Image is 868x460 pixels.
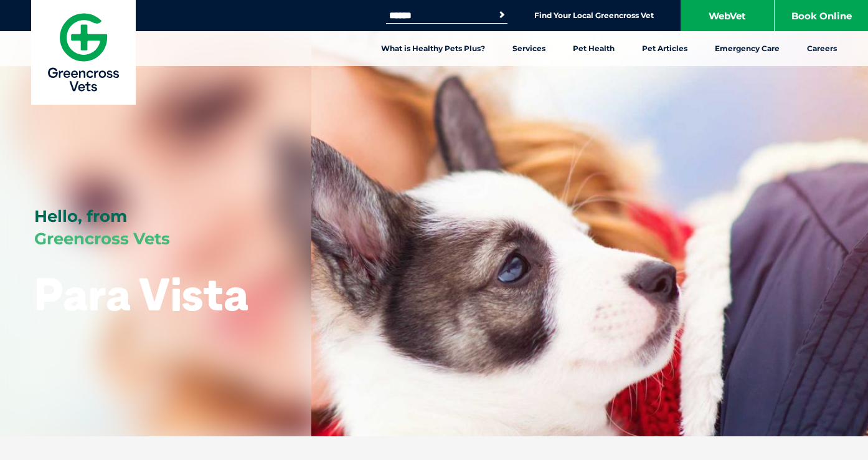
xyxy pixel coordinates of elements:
[34,269,248,319] h1: Para Vista
[793,31,851,66] a: Careers
[628,31,701,66] a: Pet Articles
[367,31,499,66] a: What is Healthy Pets Plus?
[34,206,127,226] span: Hello, from
[496,9,508,21] button: Search
[499,31,559,66] a: Services
[534,11,654,21] a: Find Your Local Greencross Vet
[701,31,793,66] a: Emergency Care
[34,229,170,249] span: Greencross Vets
[559,31,628,66] a: Pet Health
